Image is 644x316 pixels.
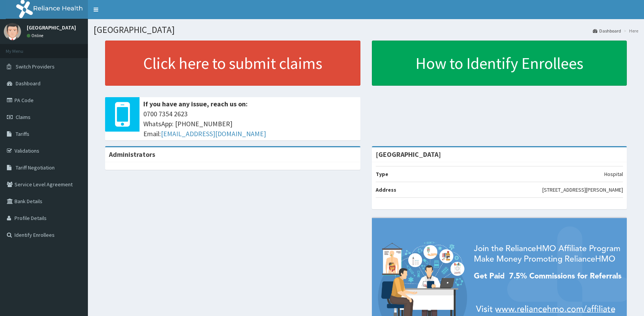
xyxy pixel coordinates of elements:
span: Dashboard [16,80,41,87]
b: Address [376,186,396,193]
p: Hospital [604,170,623,178]
a: [EMAIL_ADDRESS][DOMAIN_NAME] [161,129,266,138]
p: [STREET_ADDRESS][PERSON_NAME] [542,186,623,194]
a: How to Identify Enrollees [372,41,627,86]
span: Claims [16,114,31,121]
b: If you have any issue, reach us on: [143,99,248,108]
li: Here [622,28,638,34]
a: Dashboard [593,28,621,34]
b: Type [376,171,388,178]
p: [GEOGRAPHIC_DATA] [27,25,76,30]
img: User Image [4,23,21,40]
span: Switch Providers [16,63,55,70]
span: 0700 7354 2623 WhatsApp: [PHONE_NUMBER] Email: [143,109,357,138]
span: Tariff Negotiation [16,164,55,171]
span: Tariffs [16,130,29,137]
a: Online [27,33,45,38]
strong: [GEOGRAPHIC_DATA] [376,150,441,159]
b: Administrators [109,150,155,159]
h1: [GEOGRAPHIC_DATA] [94,25,638,35]
a: Click here to submit claims [105,41,360,86]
